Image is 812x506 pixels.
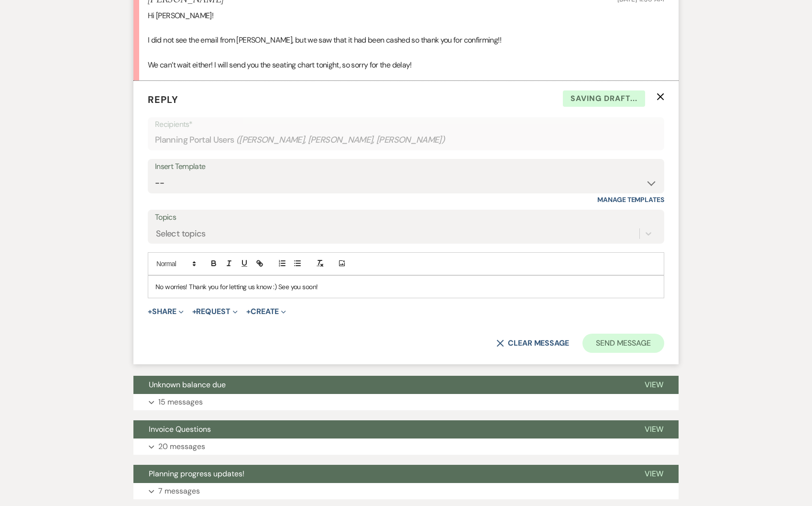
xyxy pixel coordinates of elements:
span: Planning progress updates! [149,469,244,479]
button: View [629,420,679,439]
p: 7 messages [158,485,200,497]
button: Unknown balance due [133,376,629,394]
button: Planning progress updates! [133,465,629,483]
label: Topics [155,211,657,225]
span: + [246,308,251,315]
button: View [629,465,679,483]
button: Send Message [582,334,664,353]
button: Create [246,308,286,315]
span: ( [PERSON_NAME], [PERSON_NAME], [PERSON_NAME] ) [236,134,445,146]
a: Manage Templates [597,195,664,204]
span: View [645,380,663,390]
button: 7 messages [133,483,679,499]
p: Hi [PERSON_NAME]! [148,10,664,22]
button: View [629,376,679,394]
span: Reply [148,93,178,106]
button: 15 messages [133,394,679,410]
span: View [645,469,663,479]
button: Request [192,308,238,315]
p: I did not see the email from [PERSON_NAME], but we saw that it had been cashed so thank you for c... [148,34,664,46]
div: Select topics [156,227,206,240]
p: 15 messages [158,396,203,408]
span: View [645,424,663,434]
p: No worries! Thank you for letting us know :) See you soon! [155,281,657,292]
div: Planning Portal Users [155,131,657,149]
button: Clear message [496,339,569,347]
span: Invoice Questions [149,424,211,434]
span: Unknown balance due [149,380,226,390]
button: Invoice Questions [133,420,629,439]
p: Recipients* [155,118,657,131]
p: 20 messages [158,440,205,453]
p: We can’t wait either! I will send you the seating chart tonight, so sorry for the delay! [148,59,664,71]
span: Saving draft... [563,90,645,107]
div: Insert Template [155,160,657,174]
button: Share [148,308,184,315]
span: + [148,308,152,315]
button: 20 messages [133,439,679,455]
span: + [192,308,197,315]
